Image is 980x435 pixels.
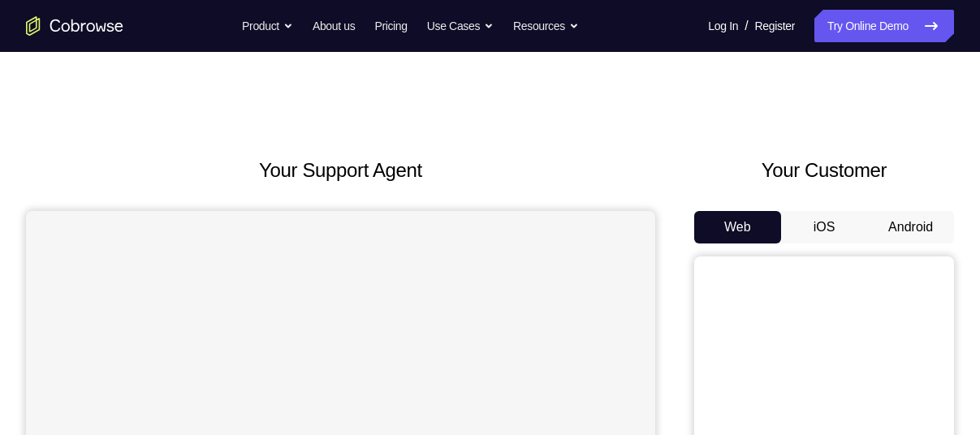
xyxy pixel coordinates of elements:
[781,211,868,243] button: iOS
[427,10,494,42] button: Use Cases
[694,156,954,185] h2: Your Customer
[313,10,355,42] a: About us
[694,211,781,243] button: Web
[242,10,293,42] button: Product
[814,10,954,42] a: Try Online Demo
[755,10,795,42] a: Register
[374,10,407,42] a: Pricing
[708,10,738,42] a: Log In
[26,16,123,36] a: Go to the home page
[513,10,579,42] button: Resources
[745,16,748,36] span: /
[867,211,954,243] button: Android
[26,156,655,185] h2: Your Support Agent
